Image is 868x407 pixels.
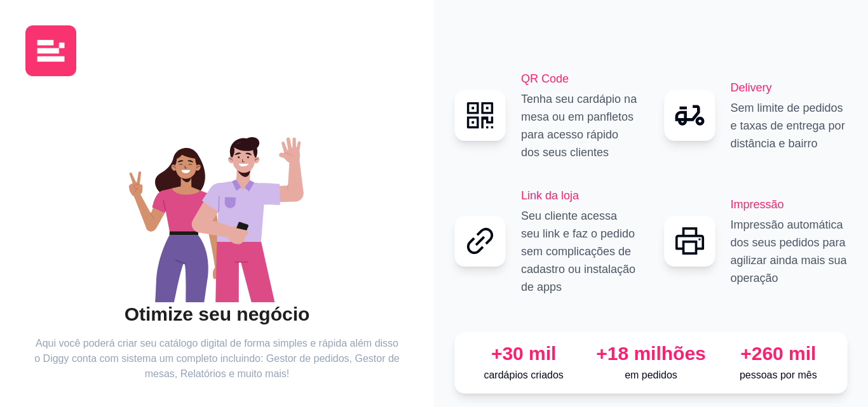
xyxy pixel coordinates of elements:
p: Impressão automática dos seus pedidos para agilizar ainda mais sua operação [731,216,848,287]
h2: Delivery [731,79,848,97]
h2: Otimize seu negócio [34,302,400,326]
p: cardápios criados [465,368,582,383]
div: +30 mil [465,342,582,365]
div: +260 mil [720,342,837,365]
h2: QR Code [521,70,639,88]
p: pessoas por mês [720,368,837,383]
img: logo [25,25,76,76]
div: animation [34,112,400,302]
h2: Link da loja [521,187,639,204]
p: Tenha seu cardápio na mesa ou em panfletos para acesso rápido dos seus clientes [521,90,639,161]
h2: Impressão [731,196,848,213]
p: Sem limite de pedidos e taxas de entrega por distância e bairro [731,99,848,152]
p: Seu cliente acessa seu link e faz o pedido sem complicações de cadastro ou instalação de apps [521,207,639,296]
div: +18 milhões [592,342,709,365]
p: em pedidos [592,368,709,383]
article: Aqui você poderá criar seu catálogo digital de forma simples e rápida além disso o Diggy conta co... [34,336,400,382]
